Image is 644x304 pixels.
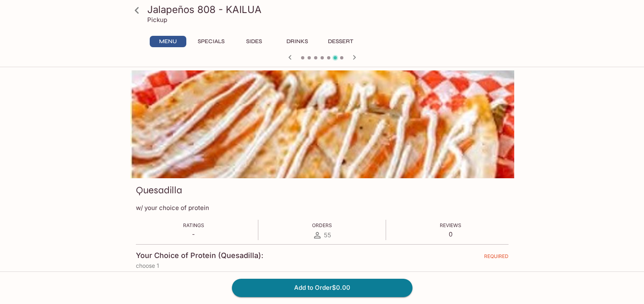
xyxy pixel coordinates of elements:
p: Pickup [147,16,167,24]
button: Specials [193,36,229,47]
button: Menu [150,36,186,47]
span: REQUIRED [484,253,509,262]
span: 55 [324,231,331,239]
h4: Your Choice of Protein (Quesadilla): [136,251,263,260]
span: Ratings [183,222,204,228]
div: Quesadilla [130,70,514,178]
h3: Quesadilla [136,184,182,197]
p: choose 1 [136,262,509,269]
span: Orders [312,222,332,228]
button: Add to Order$0.00 [232,279,413,297]
p: - [183,230,204,238]
p: 0 [440,230,461,238]
p: w/ your choice of protein [136,204,509,212]
span: Reviews [440,222,461,228]
button: Sides [236,36,273,47]
button: Drinks [279,36,316,47]
h3: Jalapeños 808 - KAILUA [147,3,511,16]
button: Dessert [322,36,359,47]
